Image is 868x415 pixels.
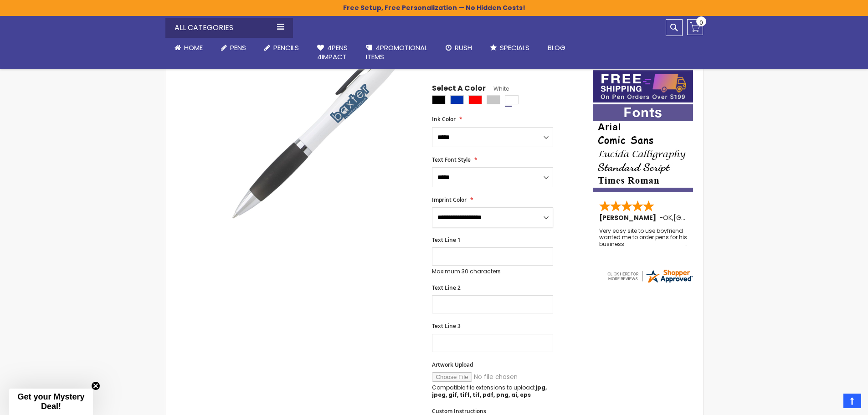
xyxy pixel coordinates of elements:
span: Text Font Style [432,156,471,164]
span: [GEOGRAPHIC_DATA] [673,213,740,222]
button: Close teaser [91,381,100,390]
span: Imprint Color [432,196,467,204]
img: font-personalization-examples [593,104,693,192]
div: Silver [487,95,500,104]
span: Ink Color [432,115,456,123]
div: Red [468,95,482,104]
span: Home [184,43,203,52]
span: Pens [230,43,246,52]
div: Very easy site to use boyfriend wanted me to order pens for his business [599,228,688,247]
span: Blog [548,43,565,52]
div: Black [432,95,446,104]
span: Artwork Upload [432,361,473,369]
span: 0 [699,18,703,27]
span: Specials [500,43,529,52]
span: - , [659,213,740,222]
img: white-souvenir-lyric-pen-2024_1.jpg [212,28,420,236]
p: Compatible file extensions to upload: [432,384,553,399]
a: Specials [481,38,539,58]
span: Get your Mystery Deal! [17,392,84,411]
span: 4PROMOTIONAL ITEMS [366,43,427,61]
strong: jpg, jpeg, gif, tiff, tif, pdf, png, ai, eps [432,384,547,399]
a: Blog [539,38,575,58]
span: Pencils [273,43,299,52]
a: Home [165,38,212,58]
span: Select A Color [432,83,486,96]
span: OK [663,213,672,222]
div: Blue [450,95,464,104]
span: Text Line 1 [432,236,461,244]
p: Maximum 30 characters [432,268,553,275]
a: Rush [437,38,481,58]
a: 4PROMOTIONALITEMS [357,38,437,67]
span: [PERSON_NAME] [599,213,659,222]
span: 4Pens 4impact [317,43,348,61]
span: Rush [455,43,472,52]
span: White [486,85,509,92]
span: Custom Instructions [432,407,486,415]
a: 0 [687,19,703,35]
iframe: Google Customer Reviews [793,390,868,415]
span: Text Line 2 [432,284,461,292]
a: 4pens.com certificate URL [606,278,693,286]
a: 4Pens4impact [308,38,357,67]
div: White [505,95,519,104]
img: 4pens.com widget logo [606,268,693,284]
a: Pens [212,38,255,58]
span: Text Line 3 [432,322,461,330]
div: Get your Mystery Deal!Close teaser [9,389,93,415]
img: Free shipping on orders over $199 [593,70,693,102]
a: Pencils [255,38,308,58]
div: All Categories [165,18,293,38]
